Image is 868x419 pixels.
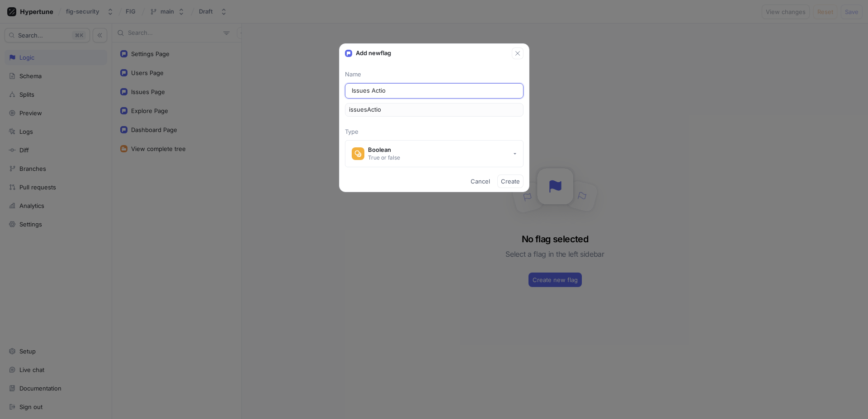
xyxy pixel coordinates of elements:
p: Name [345,70,524,79]
p: Add new flag [356,49,391,58]
input: Enter a name for this flag [352,86,517,95]
span: Cancel [471,179,490,184]
p: Type [345,127,524,137]
button: BooleanTrue or false [345,140,524,167]
span: Create [501,179,520,184]
div: Boolean [368,146,400,154]
button: Cancel [467,174,494,188]
button: Create [497,174,524,188]
div: True or false [368,154,400,161]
